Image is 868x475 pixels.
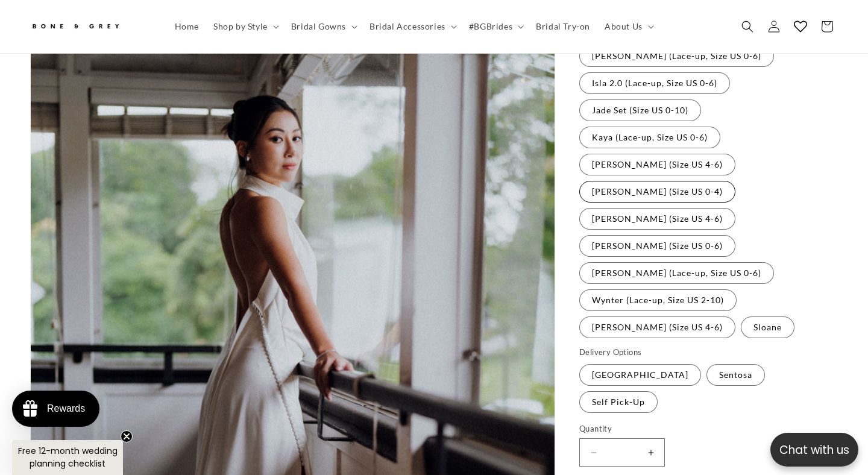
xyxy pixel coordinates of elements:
[579,391,658,413] label: Self Pick-Up
[579,45,774,67] label: [PERSON_NAME] (Lace-up, Size US 0-6)
[26,12,156,41] a: Bone and Grey Bridal
[213,21,268,32] span: Shop by Style
[770,433,858,467] button: Open chatbox
[579,262,774,284] label: [PERSON_NAME] (Lace-up, Size US 0-6)
[536,21,590,32] span: Bridal Try-on
[30,17,121,37] img: Bone and Grey Bridal
[728,18,808,39] button: Write a review
[362,14,462,39] summary: Bridal Accessories
[579,289,737,311] label: Wynter (Lace-up, Size US 2-10)
[579,127,720,148] label: Kaya (Lace-up, Size US 0-6)
[579,347,643,359] legend: Delivery Options
[12,440,123,475] div: Free 12-month wedding planning checklistClose teaser
[47,403,85,414] div: Rewards
[579,181,735,203] label: [PERSON_NAME] (Size US 0-4)
[597,14,659,39] summary: About Us
[121,430,133,442] button: Close teaser
[529,14,597,39] a: Bridal Try-on
[579,208,735,230] label: [PERSON_NAME] (Size US 4-6)
[462,14,529,39] summary: #BGBrides
[469,21,512,32] span: #BGBrides
[579,364,701,386] label: [GEOGRAPHIC_DATA]
[579,423,838,435] label: Quantity
[579,99,701,121] label: Jade Set (Size US 0-10)
[706,364,765,386] label: Sentosa
[741,316,794,338] label: Sloane
[80,69,133,78] a: Write a review
[18,445,118,470] span: Free 12-month wedding planning checklist
[579,235,735,257] label: [PERSON_NAME] (Size US 0-6)
[291,21,346,32] span: Bridal Gowns
[770,441,858,459] p: Chat with us
[605,21,643,32] span: About Us
[175,21,199,32] span: Home
[284,14,362,39] summary: Bridal Gowns
[168,14,206,39] a: Home
[734,13,761,40] summary: Search
[579,72,730,94] label: Isla 2.0 (Lace-up, Size US 0-6)
[206,14,284,39] summary: Shop by Style
[579,316,735,338] label: [PERSON_NAME] (Size US 4-6)
[579,154,735,175] label: [PERSON_NAME] (Size US 4-6)
[370,21,445,32] span: Bridal Accessories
